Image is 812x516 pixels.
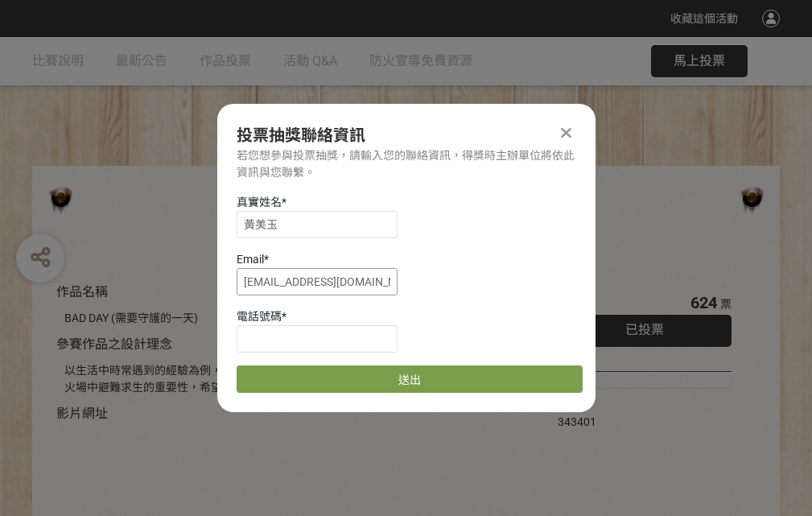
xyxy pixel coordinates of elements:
iframe: Facebook Share [600,397,681,413]
button: 送出 [237,365,583,393]
span: Email [237,253,264,266]
a: 活動 Q&A [283,37,337,85]
span: 馬上投票 [674,53,725,68]
span: 收藏這個活動 [670,12,738,25]
div: BAD DAY (需要守護的一天) [64,310,509,327]
div: 以生活中時常遇到的經驗為例，透過對比的方式宣傳住宅用火災警報器、家庭逃生計畫及火場中避難求生的重要性，希望透過趣味的短影音讓更多人認識到更多的防火觀念。 [64,362,509,396]
a: 比賽說明 [32,37,84,85]
span: 已投票 [625,322,664,337]
span: 活動 Q&A [283,53,337,68]
span: 624 [690,293,717,312]
a: 最新公告 [116,37,167,85]
div: 若您想參與投票抽獎，請輸入您的聯絡資訊，得獎時主辦單位將依此資訊與您聯繫。 [237,147,576,181]
span: 作品投票 [200,53,251,68]
a: 防火宣導免費資源 [369,37,472,85]
button: 馬上投票 [651,45,748,77]
span: 參賽作品之設計理念 [56,336,172,352]
span: 最新公告 [116,53,167,68]
span: 票 [720,298,732,311]
span: 作品名稱 [56,284,108,299]
div: 投票抽獎聯絡資訊 [237,123,576,147]
span: 真實姓名 [237,196,282,208]
span: 防火宣導免費資源 [369,53,472,68]
span: 電話號碼 [237,310,282,323]
span: 影片網址 [56,406,108,421]
span: 比賽說明 [32,53,84,68]
a: 作品投票 [200,37,251,85]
